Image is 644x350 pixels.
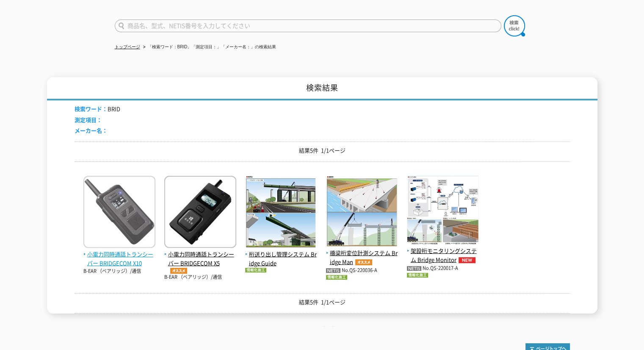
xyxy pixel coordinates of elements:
p: B-EAR （ベアリッジ）/通信 [164,274,236,281]
a: 桁送り出し管理システム Bridge Guide [245,241,317,267]
span: 検索ワード： [75,105,108,113]
a: 架設桁モニタリングシステム Bridge MonitorNEW [407,238,479,264]
a: 橋梁桁変位計測システム Bridge Manオススメ [326,240,398,266]
a: 小電力同時通話トランシーバー BRIDGECOM X10 [83,241,155,267]
a: 小電力同時通話トランシーバー BRIDGECOM X5オススメ [164,241,236,273]
img: 桁送り出し管理システム Bridge Guide [245,176,317,250]
img: BRIDGECOM X5 [164,176,236,250]
span: 桁送り出し管理システム Bridge Guide [245,250,317,268]
img: 架設桁モニタリングシステム Bridge Monitor [407,176,479,247]
p: 結果5件 1/1ページ [75,146,570,155]
input: 商品名、型式、NETIS番号を入力してください [115,19,501,32]
img: NEW [456,257,478,263]
a: トップページ [115,44,140,49]
span: 測定項目： [75,116,102,124]
h1: 検索結果 [47,77,597,100]
img: 情報化施工 [245,268,266,272]
img: 橋梁桁変位計測システム Bridge Man [326,176,398,249]
span: 小電力同時通話トランシーバー BRIDGECOM X10 [83,250,155,268]
span: 橋梁桁変位計測システム Bridge Man [326,249,398,267]
span: 小電力同時通話トランシーバー BRIDGECOM X5 [164,250,236,274]
span: 架設桁モニタリングシステム Bridge Monitor [407,247,479,264]
img: オススメ [353,259,374,265]
span: メーカー名： [75,126,108,134]
p: B-EAR （ベアリッジ）/通信 [83,268,155,275]
li: BRID [75,105,120,114]
img: btn_search.png [504,15,525,36]
img: BRIDGECOM X10 [83,176,155,250]
img: 情報化施工 [407,273,428,278]
p: 結果5件 1/1ページ [75,298,570,307]
img: オススメ [168,268,189,274]
li: 「検索ワード：BRID」「測定項目：」「メーカー名：」の検索結果 [141,43,276,52]
p: No.QS-220017-A [407,264,479,273]
p: No.QS-220036-A [326,266,398,275]
img: 情報化施工 [326,275,347,280]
